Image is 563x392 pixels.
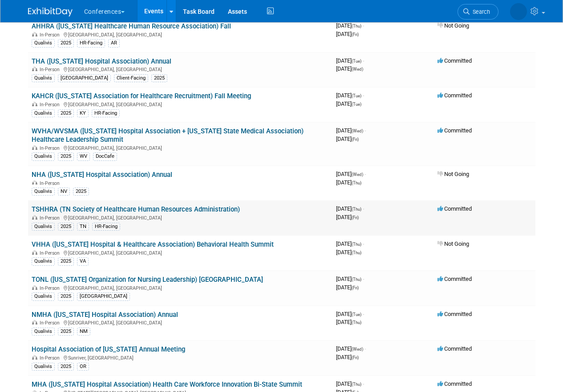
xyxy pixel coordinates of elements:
[77,328,90,336] div: NM
[32,276,263,284] a: TONL ([US_STATE] Organization for Nursing Leadership) [GEOGRAPHIC_DATA]
[32,257,55,265] div: Qualivis
[470,8,490,15] span: Search
[77,292,130,300] div: [GEOGRAPHIC_DATA]
[151,74,167,82] div: 2025
[92,109,120,117] div: HR-Facing
[32,250,37,255] img: In-Person Event
[32,285,37,290] img: In-Person Event
[352,137,359,142] span: (Fri)
[352,172,363,177] span: (Wed)
[352,285,359,290] span: (Fri)
[352,347,363,352] span: (Wed)
[32,240,274,248] a: VHHA ([US_STATE] Hospital & Healthcare Association) Behavioral Health Summit
[336,240,364,247] span: [DATE]
[32,180,37,185] img: In-Person Event
[32,144,329,151] div: [GEOGRAPHIC_DATA], [GEOGRAPHIC_DATA]
[32,31,329,38] div: [GEOGRAPHIC_DATA], [GEOGRAPHIC_DATA]
[363,205,364,212] span: -
[32,67,37,71] img: In-Person Event
[32,320,37,324] img: In-Person Event
[336,171,366,177] span: [DATE]
[93,152,117,160] div: DocCafe
[437,345,472,352] span: Committed
[352,93,361,98] span: (Tue)
[40,215,62,221] span: In-Person
[40,67,62,72] span: In-Person
[32,292,55,300] div: Qualivis
[73,188,89,196] div: 2025
[352,128,363,133] span: (Wed)
[32,380,302,388] a: MHA ([US_STATE] Hospital Association) Health Care Workforce Innovation Bi-State Summit
[32,65,329,72] div: [GEOGRAPHIC_DATA], [GEOGRAPHIC_DATA]
[40,320,62,326] span: In-Person
[352,102,361,107] span: (Tue)
[336,380,364,387] span: [DATE]
[352,242,361,247] span: (Thu)
[437,171,469,177] span: Not Going
[77,257,89,265] div: VA
[77,152,90,160] div: WV
[92,223,120,231] div: HR-Facing
[32,92,251,100] a: KAHCR ([US_STATE] Association for Healthcare Recruitment) Fall Meeting
[510,3,527,20] img: Karina German
[363,380,364,387] span: -
[352,312,361,317] span: (Tue)
[437,127,472,134] span: Committed
[32,355,37,360] img: In-Person Event
[458,4,498,20] a: Search
[363,57,364,64] span: -
[32,363,55,371] div: Qualivis
[336,31,359,37] span: [DATE]
[28,8,73,16] img: ExhibitDay
[32,39,55,47] div: Qualivis
[58,328,74,336] div: 2025
[336,205,364,212] span: [DATE]
[352,59,361,64] span: (Tue)
[40,145,62,151] span: In-Person
[336,179,361,186] span: [DATE]
[58,363,74,371] div: 2025
[58,109,74,117] div: 2025
[32,223,55,231] div: Qualivis
[58,223,74,231] div: 2025
[336,136,359,142] span: [DATE]
[32,354,329,361] div: Sunriver, [GEOGRAPHIC_DATA]
[336,354,359,360] span: [DATE]
[336,127,366,134] span: [DATE]
[58,188,70,196] div: NV
[437,57,472,64] span: Committed
[352,207,361,212] span: (Thu)
[437,92,472,99] span: Committed
[32,205,240,213] a: TSHHRA (TN Society of Healthcare Human Resources Administration)
[32,328,55,336] div: Qualivis
[32,102,37,106] img: In-Person Event
[336,319,361,325] span: [DATE]
[40,32,62,38] span: In-Person
[32,100,329,108] div: [GEOGRAPHIC_DATA], [GEOGRAPHIC_DATA]
[32,319,329,326] div: [GEOGRAPHIC_DATA], [GEOGRAPHIC_DATA]
[32,284,329,291] div: [GEOGRAPHIC_DATA], [GEOGRAPHIC_DATA]
[437,276,472,282] span: Committed
[365,127,366,134] span: -
[32,74,55,82] div: Qualivis
[32,215,37,220] img: In-Person Event
[365,345,366,352] span: -
[108,39,120,47] div: AR
[32,109,55,117] div: Qualivis
[437,22,469,29] span: Not Going
[58,39,74,47] div: 2025
[40,355,62,361] span: In-Person
[363,92,364,99] span: -
[352,32,359,37] span: (Fri)
[58,257,74,265] div: 2025
[40,250,62,256] span: In-Person
[32,214,329,221] div: [GEOGRAPHIC_DATA], [GEOGRAPHIC_DATA]
[352,24,361,28] span: (Thu)
[32,32,37,36] img: In-Person Event
[352,215,359,220] span: (Fri)
[336,100,361,107] span: [DATE]
[352,320,361,325] span: (Thu)
[352,180,361,185] span: (Thu)
[77,223,89,231] div: TN
[58,74,111,82] div: [GEOGRAPHIC_DATA]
